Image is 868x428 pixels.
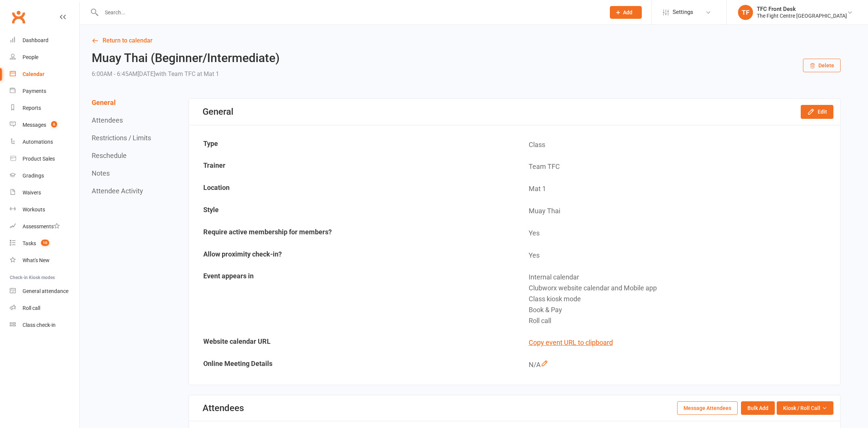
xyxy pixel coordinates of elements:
div: Assessments [23,223,60,229]
td: Website calendar URL [190,332,514,354]
a: Reports [10,100,79,117]
button: Reschedule [92,152,127,159]
a: Messages 6 [10,117,79,134]
button: General [92,99,116,106]
a: Gradings [10,167,79,184]
a: Assessments [10,218,79,235]
div: Payments [23,88,46,94]
a: Product Sales [10,150,79,167]
div: N/A [529,360,835,370]
td: Location [190,178,514,200]
a: Clubworx [9,8,28,26]
button: Edit [801,105,833,118]
span: 6 [51,121,57,127]
div: TFC Front Desk [757,6,847,12]
div: Gradings [23,173,44,179]
td: Trainer [190,156,514,178]
button: Copy event URL to clipboard [529,337,613,348]
span: at Mat 1 [197,70,219,77]
button: Attendees [92,116,123,124]
span: with Team TFC [155,70,195,77]
button: Add [610,6,642,19]
div: Roll call [529,316,835,326]
a: General attendance kiosk mode [10,283,79,300]
button: Kiosk / Roll Call [777,401,833,415]
button: Message Attendees [677,401,738,415]
div: Waivers [23,190,41,196]
div: People [23,54,38,60]
td: Type [190,134,514,156]
button: Attendee Activity [92,187,143,195]
td: Require active membership for members? [190,223,514,244]
h2: Muay Thai (Beginner/Intermediate) [92,52,280,65]
div: Book & Pay [529,305,835,316]
div: The Fight Centre [GEOGRAPHIC_DATA] [757,12,847,19]
div: Calendar [23,71,44,77]
div: General attendance [23,288,68,294]
button: Restrictions / Limits [92,134,151,142]
a: What's New [10,252,79,269]
div: 6:00AM - 6:45AM[DATE] [92,69,280,79]
div: TF [738,5,753,20]
a: People [10,49,79,66]
a: Dashboard [10,32,79,49]
td: Muay Thai [515,200,840,222]
div: Automations [23,139,53,145]
input: Search... [99,7,600,18]
div: Messages [23,122,46,128]
span: Kiosk / Roll Call [783,404,820,412]
td: Style [190,200,514,222]
span: Settings [673,4,693,21]
td: Online Meeting Details [190,354,514,376]
button: Bulk Add [741,401,775,415]
td: Yes [515,245,840,266]
td: Yes [515,223,840,244]
td: Event appears in [190,267,514,331]
td: Team TFC [515,156,840,178]
div: Roll call [23,305,40,311]
div: What's New [23,257,50,263]
div: Dashboard [23,37,48,43]
div: Clubworx website calendar and Mobile app [529,283,835,294]
div: Reports [23,105,41,111]
div: General [203,106,233,117]
div: Attendees [203,403,244,413]
td: Class [515,134,840,156]
a: Workouts [10,201,79,218]
a: Waivers [10,184,79,201]
a: Automations [10,134,79,150]
td: Allow proximity check-in? [190,245,514,266]
a: Tasks 10 [10,235,79,252]
div: Class kiosk mode [529,294,835,305]
a: Class kiosk mode [10,317,79,334]
a: Payments [10,83,79,100]
button: Delete [803,59,841,72]
a: Roll call [10,300,79,317]
div: Internal calendar [529,272,835,283]
div: Workouts [23,206,45,212]
button: Notes [92,169,110,177]
span: Add [623,9,632,15]
span: 10 [41,240,49,246]
a: Return to calendar [92,35,841,46]
a: Calendar [10,66,79,83]
div: Tasks [23,240,36,246]
div: Class check-in [23,322,56,328]
td: Mat 1 [515,178,840,200]
div: Product Sales [23,156,55,162]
